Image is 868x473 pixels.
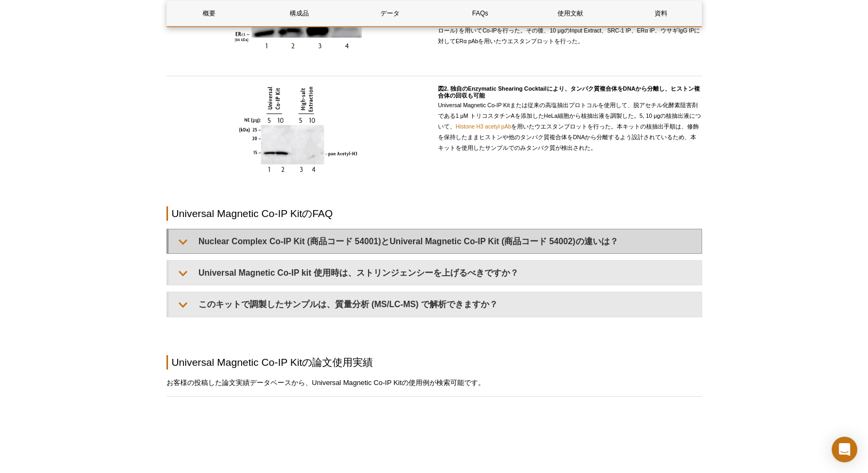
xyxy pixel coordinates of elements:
h2: Universal Magnetic Co-IP KitのFAQ [166,206,702,221]
span: Universal Magnetic Co-IP Kitを使用して、10 nM エストラジオールで1時間誘導したMCF7細胞から核抽出液を調製した。300 μgの核抽出液に2 μgのSRC-1 ... [438,6,700,44]
summary: Universal Magnetic Co-IP kit 使用時は、ストリンジェンシーを上げるべきですか？ [169,261,702,285]
div: Open Intercom Messenger [832,437,857,462]
img: Detection of acetylated Histone H3 in HeLa cell nuclear extract made using the Universal Magnetic... [237,85,359,174]
a: 概要 [167,1,252,26]
h2: Universal Magnetic Co-IP Kitの論文使用実績 [166,355,702,370]
h4: 図2. 独自のEnzymatic Shearing Cocktailにより、タンパク質複合体をDNAから分離し、ヒストン複合体の回収も可能 [438,85,702,100]
p: お客様の投稿した論文実績データベースから、Universal Magnetic Co-IP Kitの使用例が検索可能です。 [166,378,702,388]
a: Histone H3 acetyl pAb [456,123,511,130]
a: 資料 [618,1,703,26]
a: 構成品 [257,1,342,26]
a: FAQs [437,1,522,26]
a: 使用文献 [528,1,613,26]
span: Universal Magnetic Co-IP Kitまたは従来の高塩抽出プロトコルを使用して、脱アセチル化酵素阻害剤である1 μM トリコスタチンAを添加したHeLa細胞から核抽出液を調製し... [438,102,701,151]
a: データ [347,1,432,26]
summary: Nuclear Complex Co-IP Kit (商品コード 54001)とUniveral Magnetic Co-IP Kit (商品コード 54002)の違いは？ [169,229,702,253]
summary: このキットで調製したサンプルは、質量分析 (MS/LC-MS) で解析できますか？ [169,292,702,316]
